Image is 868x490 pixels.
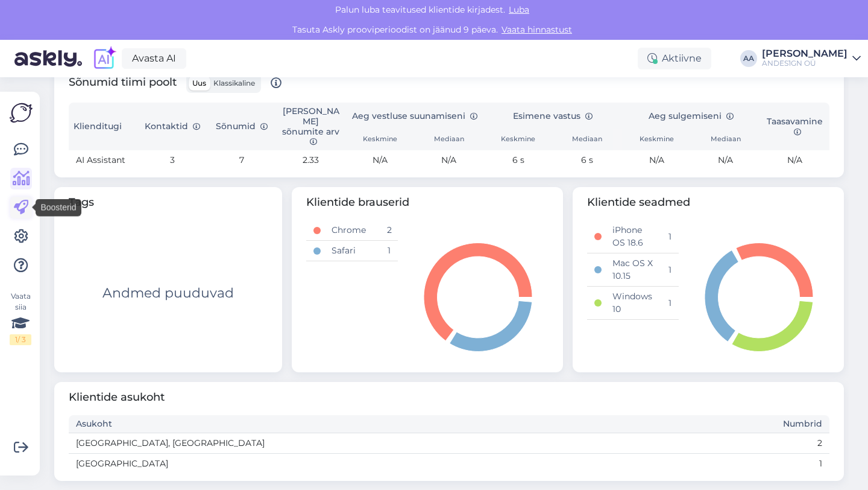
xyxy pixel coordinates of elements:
th: Numbrid [449,415,829,433]
td: AI Assistant [69,150,138,170]
div: Vaata siia [10,291,31,345]
td: 7 [207,150,276,170]
span: Uus [192,78,206,87]
td: 2 [449,433,829,454]
td: 2 [380,220,398,241]
span: Sõnumid tiimi poolt [69,74,281,93]
th: Keskmine [345,129,415,150]
th: Sõnumid [207,103,276,150]
div: Boosterid [36,199,81,217]
td: Safari [324,241,379,261]
td: N/A [760,150,829,170]
th: Mediaan [415,129,484,150]
div: ANDES1GN OÜ [762,59,848,68]
td: 1 [449,454,829,474]
th: Mediaan [553,129,622,150]
td: N/A [345,150,415,170]
td: 2.33 [276,150,345,170]
td: N/A [415,150,484,170]
td: 1 [661,253,679,287]
td: Windows 10 [605,287,660,320]
td: N/A [691,150,760,170]
span: Tags [69,194,268,211]
th: Klienditugi [69,103,138,150]
td: 3 [138,150,207,170]
img: Askly Logo [10,101,33,124]
td: N/A [622,150,691,170]
div: 1 / 3 [10,334,31,345]
span: Luba [505,4,533,15]
td: 6 s [483,150,553,170]
a: [PERSON_NAME]ANDES1GN OÜ [762,49,861,68]
a: Vaata hinnastust [498,24,576,35]
span: Klientide asukoht [69,389,829,406]
th: Taasavamine [760,103,829,150]
td: 1 [380,241,398,261]
td: 1 [661,287,679,320]
div: AA [740,50,757,67]
th: Keskmine [622,129,691,150]
th: Aeg sulgemiseni [622,103,760,129]
th: Esimene vastus [483,103,621,129]
td: [GEOGRAPHIC_DATA] [69,454,449,474]
td: Mac OS X 10.15 [605,253,660,287]
th: [PERSON_NAME] sõnumite arv [276,103,345,150]
td: 1 [661,220,679,253]
a: Avasta AI [122,48,186,69]
span: Klientide brauserid [306,194,549,211]
td: Chrome [324,220,379,241]
th: Kontaktid [138,103,207,150]
th: Asukoht [69,415,449,433]
div: Andmed puuduvad [102,283,234,303]
td: 6 s [553,150,622,170]
th: Mediaan [691,129,760,150]
div: [PERSON_NAME] [762,49,848,59]
img: explore-ai [92,46,117,71]
th: Keskmine [483,129,553,150]
td: iPhone OS 18.6 [605,220,660,253]
span: Klientide seadmed [587,194,829,211]
th: Aeg vestluse suunamiseni [345,103,483,129]
div: Aktiivne [638,48,711,69]
td: [GEOGRAPHIC_DATA], [GEOGRAPHIC_DATA] [69,433,449,454]
span: Klassikaline [213,78,255,87]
